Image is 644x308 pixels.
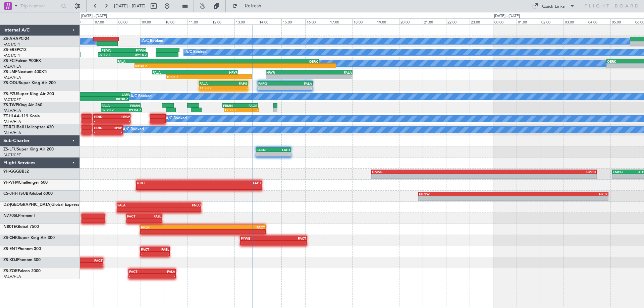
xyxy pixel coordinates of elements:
div: 07:20 Z [102,108,121,112]
div: HKJK [141,225,203,229]
div: - [108,130,122,134]
div: 14:00 [258,18,281,24]
a: ZS-FCIFalcon 900EX [3,59,41,63]
div: - [117,207,159,211]
div: FALA [309,70,352,74]
span: ZS-ENT [3,247,17,251]
div: FMCH [484,170,596,174]
div: 11:30 Z [200,86,223,90]
div: 08:00 [117,18,141,24]
div: - [235,64,335,68]
button: Quick Links [529,1,578,11]
a: FACT/CPT [3,53,21,58]
div: 17:00 [329,18,352,24]
div: A/C Booked [166,114,187,124]
a: ZS-TWPKing Air 260 [3,103,42,107]
div: 11:00 [187,18,211,24]
span: ZS-PZU [3,92,17,96]
div: - [484,174,596,178]
div: 07:12 Z [99,53,123,57]
div: FBMN [223,104,240,108]
div: FACT [273,236,306,240]
div: FAPG [223,81,247,85]
span: ZS-ZOR [3,269,18,273]
div: FALA [117,59,218,63]
a: ZS-CHKSuper King Air 300 [3,236,55,240]
div: 02:00 [540,18,563,24]
div: 08:30 Z [94,97,128,101]
div: - [155,252,169,256]
div: FBMN [121,104,140,108]
div: - [419,196,513,200]
div: FACT [79,258,102,262]
span: N80TE [3,225,16,229]
a: FACT/CPT [3,42,21,47]
div: HTKJ [137,181,199,185]
a: FALA/HLA [3,64,21,69]
div: - [266,75,309,79]
div: HDID [94,115,112,119]
div: HKJK [514,192,608,196]
div: 00:00 [493,18,517,24]
div: 10:00 [164,18,187,24]
div: 03:00 [563,18,587,24]
div: - [199,185,261,189]
a: ZS-LFUSuper King Air 200 [3,147,54,151]
span: ZS-AHA [3,37,18,41]
a: ZS-AHAPC-24 [3,37,30,41]
div: 01:00 [517,18,540,24]
span: ZS-TWP [3,103,18,107]
span: 9H-GGG [3,170,19,174]
a: FALA/HLA [3,75,21,80]
div: FACT [127,214,144,218]
a: FALA/HLA [3,130,21,135]
a: FALA/HLA [3,119,21,124]
a: ZS-ZORFalcon 2000 [3,269,41,273]
div: - [141,252,155,256]
div: - [257,152,274,156]
span: ZS-FCI [3,59,15,63]
div: - [258,86,285,90]
div: FALA [200,81,223,85]
div: - [285,86,312,90]
div: Quick Links [542,3,565,10]
div: 07:00 [94,18,117,24]
div: FBMN [102,48,123,52]
div: 12:33 Z [224,108,241,112]
a: FALA/HLA [3,274,21,279]
span: ZS-KDJ [3,258,17,262]
div: 15:00 [281,18,305,24]
div: 05:00 [610,18,634,24]
div: FALA [153,70,195,74]
div: - [223,86,247,90]
div: 04:00 [587,18,610,24]
div: 22:00 [446,18,470,24]
div: FABL [155,247,169,251]
div: FALA [152,269,175,273]
div: 16:00 [305,18,329,24]
span: ZS-ERS [3,48,17,52]
div: LAPA [89,93,130,97]
div: 20:00 [399,18,423,24]
span: [DATE] - [DATE] [114,3,146,9]
div: FABL [144,214,161,218]
a: D2-[GEOGRAPHIC_DATA]Global Express [3,203,79,207]
div: HRYR [195,70,238,74]
span: D2-[GEOGRAPHIC_DATA] [3,203,51,207]
div: FYWE [241,236,274,240]
div: FACT [203,225,265,229]
div: - [241,108,259,112]
a: N80TEGlobal 7500 [3,225,39,229]
div: 09:18 Z [123,53,147,57]
div: 13:00 [234,18,258,24]
div: - [79,263,102,267]
div: FACN [257,148,274,152]
div: FALA [102,104,121,108]
a: ZS-KDJPhenom 300 [3,258,41,262]
div: A/C Booked [123,125,144,135]
a: N770SLPremier I [3,214,35,218]
a: FALA/HLA [3,108,21,113]
div: [DATE] - [DATE] [81,13,107,19]
div: - [309,75,352,79]
div: 23:00 [470,18,493,24]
